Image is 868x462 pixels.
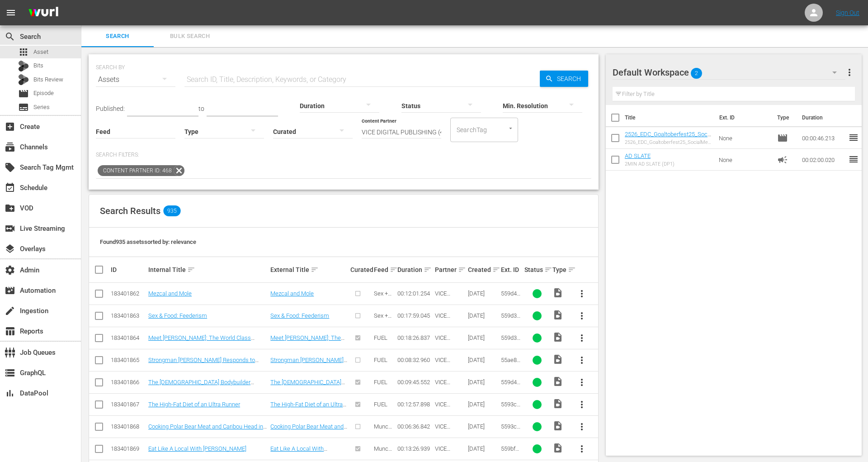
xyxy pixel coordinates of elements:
button: more_vert [571,327,593,349]
div: 2526_EDC_Goaltoberfest25_SocialMediaVideoContent_EN_9-16_FanLimbsGoalsNoMusic [625,139,712,145]
a: The High-Fat Diet of an Ultra Runner [148,401,240,408]
span: Sex + Food [374,290,392,304]
span: 5593c75b6ffc8a1a23caa49e [501,401,520,428]
p: Search Filters: [96,151,591,159]
span: Create [5,121,15,132]
span: Bits [33,61,43,70]
span: Automation [5,285,15,296]
span: GraphQL [5,367,15,378]
span: 559d4c00b17438fb735928c2 [501,290,520,317]
div: 00:12:57.898 [397,401,432,408]
div: Status [524,264,550,275]
span: Job Queues [5,347,15,358]
button: more_vert [571,372,593,393]
span: FUEL [374,334,387,341]
span: reorder [848,132,859,143]
button: more_vert [571,416,593,438]
span: sort [187,266,195,274]
div: [DATE] [468,334,498,341]
span: sort [492,266,500,274]
span: Video [552,443,563,453]
span: Bulk Search [159,31,221,42]
span: 2 [691,64,702,83]
div: [DATE] [468,423,498,430]
span: sort [458,266,466,274]
a: Cooking Polar Bear Meat and Caribou Head in the North [270,423,347,437]
div: [DATE] [468,312,498,319]
span: 559d3678c55d1d07457394e5 [501,312,520,339]
a: The High-Fat Diet of an Ultra Runner [270,401,346,414]
span: 935 [163,205,180,216]
span: FUEL [374,401,387,408]
div: 00:06:36.842 [397,423,432,430]
div: Partner [435,264,465,275]
span: Sex + Food [374,312,392,326]
span: Series [18,102,29,113]
button: more_vert [571,283,593,305]
div: 00:13:26.939 [397,445,432,452]
a: AD SLATE [625,152,651,159]
span: FUEL [374,357,387,363]
span: VICE DIGITAL PUBLISHING [435,423,464,450]
div: 183401864 [111,334,146,341]
span: sort [544,266,552,274]
div: Type [552,264,569,275]
th: Duration [797,105,851,130]
td: 00:00:46.213 [798,127,848,149]
span: Channels [5,142,15,152]
a: Strongman [PERSON_NAME] Responds to Your YouTube Comments [270,357,347,377]
span: more_vert [576,377,587,388]
span: Ingestion [5,305,15,316]
div: 00:18:26.837 [397,334,432,341]
div: 00:17:59.045 [397,312,432,319]
a: Meet [PERSON_NAME]: The World Class Professional Eater [148,334,255,348]
span: more_vert [576,333,587,343]
span: Video [552,398,563,409]
button: more_vert [571,438,593,460]
div: Default Workspace [613,60,845,85]
a: Sex & Food: Feederism [270,312,329,319]
div: [DATE] [468,290,498,297]
div: Ext. ID [501,266,522,273]
span: Episode [777,133,788,143]
span: Search [87,31,148,42]
div: 183401869 [111,445,146,452]
span: Search [553,71,588,87]
td: None [715,127,774,149]
span: more_vert [576,310,587,321]
span: Content Partner ID: 468 [98,165,174,176]
span: VICE DIGITAL PUBLISHING [435,379,464,406]
div: [DATE] [468,445,498,452]
div: [DATE] [468,401,498,408]
th: Title [625,105,714,130]
span: sort [390,266,398,274]
span: Published: [96,105,125,112]
button: more_vert [571,394,593,415]
button: more_vert [571,305,593,327]
span: more_vert [576,399,587,410]
div: Assets [96,67,175,92]
td: 00:02:00.020 [798,149,848,171]
div: External Title [270,264,348,275]
a: Sex & Food: Feederism [148,312,207,319]
a: Mezcal and Mole [270,290,314,297]
span: more_vert [576,443,587,454]
div: Duration [397,264,432,275]
span: VICE DIGITAL PUBLISHING [435,401,464,428]
span: Ad [777,154,788,165]
span: Video [552,310,563,320]
span: DataPool [5,388,15,399]
span: sort [568,266,576,274]
span: Bits Review [33,75,63,84]
div: 00:09:45.552 [397,379,432,386]
div: Feed [374,264,395,275]
a: Eat Like A Local With [PERSON_NAME] [270,445,327,459]
span: VICE DIGITAL PUBLISHING [435,357,464,384]
span: Series [33,103,50,112]
span: 5593c758309d131b23e22118 [501,423,520,450]
div: Bits Review [18,74,29,85]
span: Overlays [5,243,15,254]
span: Video [552,287,563,298]
span: Live Streaming [5,223,15,234]
a: The [DEMOGRAPHIC_DATA] Bodybuilder Blended Chicken Shake [148,379,254,392]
